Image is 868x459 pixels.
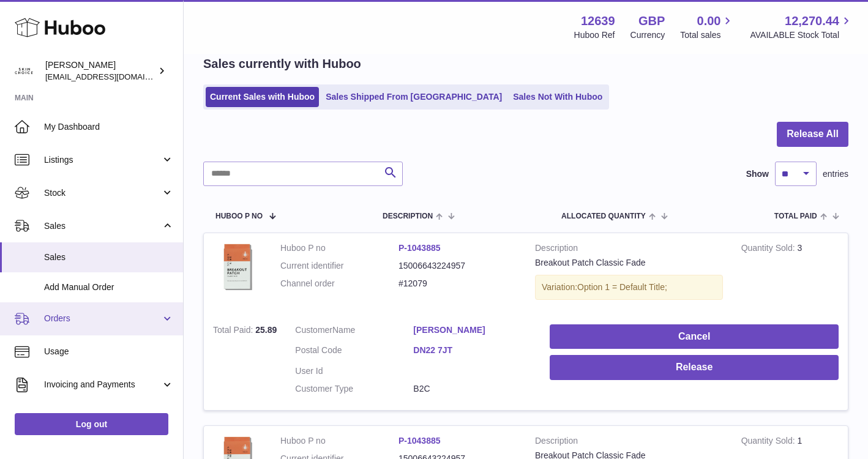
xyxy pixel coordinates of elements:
strong: 12639 [581,13,615,29]
div: Breakout Patch Classic Fade [535,257,723,269]
div: Huboo Ref [574,29,615,41]
img: 126391747644359.png [213,242,262,293]
a: DN22 7JT [413,345,531,356]
span: Add Manual Order [44,282,174,293]
span: 0.00 [697,13,721,29]
dt: Customer Type [295,383,413,395]
div: Currency [630,29,665,41]
span: entries [823,168,848,180]
span: [EMAIL_ADDRESS][DOMAIN_NAME] [45,72,180,81]
td: 3 [732,233,848,315]
a: Sales Not With Huboo [509,87,607,107]
a: 0.00 Total sales [680,13,735,41]
a: [PERSON_NAME] [413,324,531,336]
dt: Name [295,324,413,339]
span: Listings [44,154,161,166]
a: P-1043885 [398,243,441,253]
span: Total sales [680,29,735,41]
strong: Total Paid [213,325,255,338]
span: Orders [44,313,161,324]
strong: Quantity Sold [741,243,798,256]
dd: #12079 [398,278,517,289]
div: [PERSON_NAME] [45,59,155,83]
span: 12,270.44 [785,13,839,29]
span: Customer [295,325,332,335]
span: Huboo P no [215,212,263,220]
h2: Sales currently with Huboo [203,56,361,72]
dt: Huboo P no [280,435,398,447]
span: AVAILABLE Stock Total [750,29,853,41]
dt: User Id [295,365,413,377]
a: Sales Shipped From [GEOGRAPHIC_DATA] [321,87,506,107]
span: Total paid [774,212,817,220]
button: Release All [777,122,848,147]
strong: GBP [638,13,665,29]
a: P-1043885 [398,436,441,446]
span: ALLOCATED Quantity [561,212,646,220]
strong: Description [535,242,723,257]
a: Log out [15,413,168,435]
dt: Postal Code [295,345,413,359]
img: admin@skinchoice.com [15,62,33,80]
strong: Description [535,435,723,450]
a: 12,270.44 AVAILABLE Stock Total [750,13,853,41]
span: Option 1 = Default Title; [577,282,667,292]
span: 25.89 [255,325,277,335]
div: Variation: [535,275,723,300]
span: Invoicing and Payments [44,379,161,390]
dd: B2C [413,383,531,395]
dt: Huboo P no [280,242,398,254]
span: Sales [44,252,174,263]
a: Current Sales with Huboo [206,87,319,107]
button: Release [550,355,839,380]
button: Cancel [550,324,839,349]
span: Usage [44,346,174,357]
span: Sales [44,220,161,232]
span: My Dashboard [44,121,174,133]
dd: 15006643224957 [398,260,517,272]
dt: Current identifier [280,260,398,272]
label: Show [746,168,769,180]
span: Stock [44,187,161,199]
span: Description [383,212,433,220]
dt: Channel order [280,278,398,289]
strong: Quantity Sold [741,436,798,449]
